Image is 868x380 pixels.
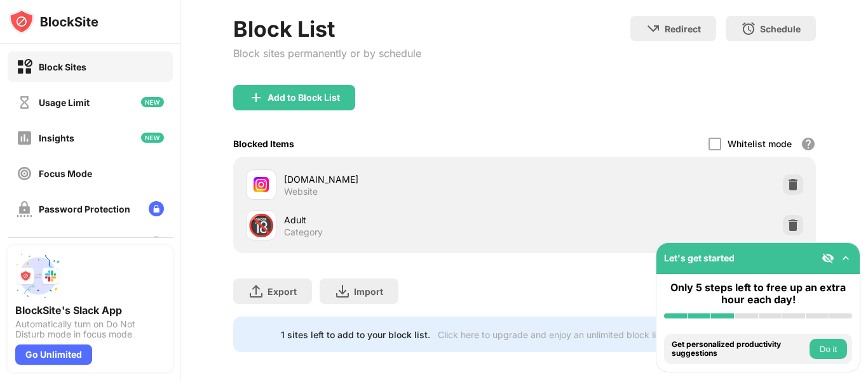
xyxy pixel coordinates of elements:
div: BlockSite's Slack App [15,304,165,317]
img: password-protection-off.svg [17,201,32,217]
div: Import [354,286,383,297]
img: lock-menu.svg [149,237,164,252]
div: Category [284,226,323,238]
img: omni-setup-toggle.svg [839,252,852,265]
img: lock-menu.svg [149,201,164,216]
img: customize-block-page-off.svg [17,237,32,252]
div: Click here to upgrade and enjoy an unlimited block list. [438,329,666,340]
div: Website [284,186,318,197]
div: Go Unlimited [15,344,92,365]
div: Get personalized productivity suggestions [672,340,806,358]
img: eye-not-visible.svg [822,252,834,265]
div: Whitelist mode [728,138,792,149]
img: new-icon.svg [141,97,164,107]
div: Password Protection [39,204,130,214]
div: Schedule [760,23,801,34]
div: Export [268,286,297,297]
img: block-on.svg [17,59,32,75]
div: 1 sites left to add to your block list. [281,329,430,340]
div: Insights [39,133,74,143]
button: Do it [810,339,847,359]
div: [DOMAIN_NAME] [284,173,525,186]
img: favicons [254,177,269,192]
div: Block Sites [39,62,86,72]
div: Block List [233,16,421,42]
div: Let's get started [664,252,735,263]
div: Automatically turn on Do Not Disturb mode in focus mode [15,319,165,339]
div: Adult [284,213,525,226]
img: focus-off.svg [17,166,32,181]
div: Redirect [665,23,701,34]
img: new-icon.svg [141,133,164,143]
img: push-slack.svg [15,253,61,299]
div: Focus Mode [39,168,92,179]
div: Add to Block List [268,93,340,103]
img: logo-blocksite.svg [9,9,98,34]
div: Usage Limit [39,97,90,108]
div: Blocked Items [233,138,294,149]
img: insights-off.svg [17,130,32,146]
div: Only 5 steps left to free up an extra hour each day! [664,282,852,306]
div: Block sites permanently or by schedule [233,47,421,60]
div: 🔞 [248,213,275,239]
img: time-usage-off.svg [17,95,32,110]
